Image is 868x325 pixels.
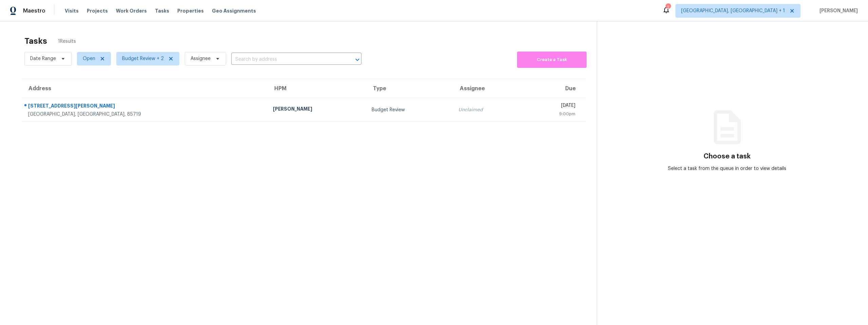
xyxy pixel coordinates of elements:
[372,107,448,113] div: Budget Review
[681,7,785,14] span: [GEOGRAPHIC_DATA], [GEOGRAPHIC_DATA] + 1
[116,7,147,14] span: Work Orders
[268,79,366,98] th: HPM
[458,107,517,113] div: Unclaimed
[24,38,47,44] h2: Tasks
[122,55,164,62] span: Budget Review + 2
[520,56,583,64] span: Create a Task
[704,153,751,160] h3: Choose a task
[58,38,76,45] span: 1 Results
[22,79,268,98] th: Address
[28,111,262,118] div: [GEOGRAPHIC_DATA], [GEOGRAPHIC_DATA], 85719
[666,4,670,11] div: 2
[366,79,453,98] th: Type
[453,79,522,98] th: Assignee
[191,55,211,62] span: Assignee
[30,55,56,62] span: Date Range
[817,7,858,14] span: [PERSON_NAME]
[528,102,575,111] div: [DATE]
[65,7,79,14] span: Visits
[273,106,361,114] div: [PERSON_NAME]
[528,111,575,117] div: 9:00pm
[231,54,342,65] input: Search by address
[353,55,362,64] button: Open
[83,55,95,62] span: Open
[28,102,262,111] div: [STREET_ADDRESS][PERSON_NAME]
[212,7,256,14] span: Geo Assignments
[177,7,204,14] span: Properties
[662,165,792,172] div: Select a task from the queue in order to view details
[23,7,45,14] span: Maestro
[87,7,108,14] span: Projects
[155,8,169,13] span: Tasks
[517,52,587,68] button: Create a Task
[522,79,586,98] th: Due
